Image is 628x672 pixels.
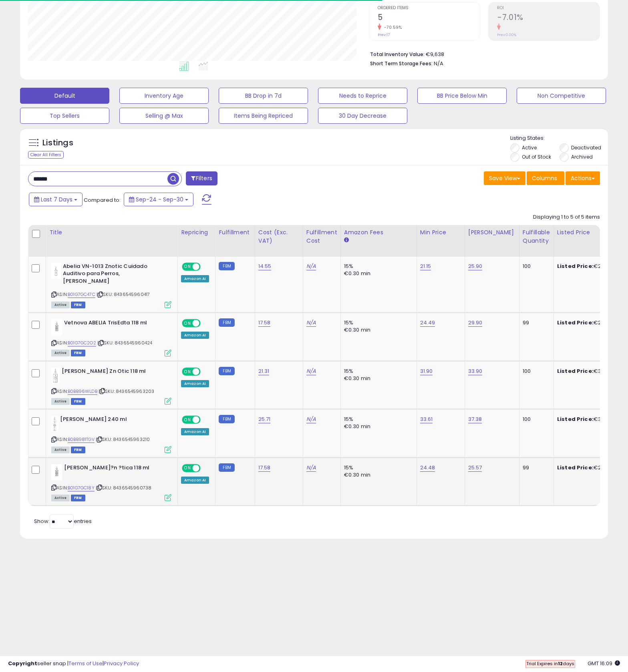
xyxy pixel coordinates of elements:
[523,464,547,471] div: 99
[51,319,171,356] div: ASIN:
[97,340,152,346] span: | SKU: 8436545960424
[378,6,480,10] span: Ordered Items
[344,464,411,471] div: 15%
[20,88,109,104] button: Default
[557,464,594,471] b: Listed Price:
[370,51,425,58] b: Total Inventory Value:
[181,275,209,282] div: Amazon AI
[119,88,209,104] button: Inventory Age
[344,471,411,479] div: €0.30 min
[378,32,390,37] small: Prev: 17
[344,263,411,270] div: 15%
[258,415,271,423] a: 25.71
[71,302,85,308] span: FBM
[51,319,62,335] img: 21ogxGuookL._SL40_.jpg
[306,319,316,327] a: N/A
[60,416,157,425] b: [PERSON_NAME] 240 ml
[219,415,234,423] small: FBM
[68,436,95,443] a: B0BB981TGV
[219,108,308,124] button: Items Being Repriced
[219,463,234,472] small: FBM
[219,88,308,104] button: BB Drop in 7d
[468,262,483,270] a: 25.90
[41,195,72,203] span: Last 7 Days
[557,367,594,375] b: Listed Price:
[571,144,601,151] label: Deactivated
[557,415,594,423] b: Listed Price:
[124,193,193,206] button: Sep-24 - Sep-30
[71,350,85,356] span: FBM
[420,228,461,237] div: Min Price
[219,262,234,270] small: FBM
[378,13,480,24] h2: 5
[571,153,593,160] label: Archived
[344,270,411,277] div: €0.30 min
[420,319,435,327] a: 24.49
[183,465,193,471] span: ON
[417,88,507,104] button: BB Price Below Min
[557,368,624,375] div: €31.90
[318,108,407,124] button: 30 Day Decrease
[517,88,606,104] button: Non Competitive
[468,464,482,472] a: 25.57
[29,193,83,206] button: Last 7 Days
[219,367,234,375] small: FBM
[51,416,58,432] img: 21XUgwbnUuL._SL40_.jpg
[557,228,626,237] div: Listed Price
[306,415,316,423] a: N/A
[344,368,411,375] div: 15%
[181,477,209,484] div: Amazon AI
[468,415,482,423] a: 37.38
[84,196,121,204] span: Compared to:
[306,367,316,375] a: N/A
[51,464,62,480] img: 21n66W-cHcL._SL40_.jpg
[62,368,159,377] b: [PERSON_NAME] Zn Otic 118 ml
[468,319,483,327] a: 29.90
[51,302,70,308] span: All listings currently available for purchase on Amazon
[64,319,161,329] b: Vetnova ABELIA TrisEdta 118 ml
[510,135,608,142] p: Listing States:
[557,416,624,423] div: €35.60
[557,262,594,270] b: Listed Price:
[181,228,212,237] div: Repricing
[71,447,85,453] span: FBM
[370,49,594,58] li: €9,638
[181,332,209,339] div: Amazon AI
[20,108,109,124] button: Top Sellers
[484,171,525,185] button: Save View
[523,319,547,326] div: 99
[344,237,349,244] small: Amazon Fees.
[51,368,60,384] img: 21bcjUkT+4L._SL40_.jpg
[63,263,160,287] b: Abelia VN-1013 Znotic Cuidado Auditivo para Perros, [PERSON_NAME]
[434,60,443,67] span: N/A
[199,368,212,375] span: OFF
[71,398,85,405] span: FBM
[51,398,70,405] span: All listings currently available for purchase on Amazon
[68,485,95,491] a: B01G7GC18Y
[51,350,70,356] span: All listings currently available for purchase on Amazon
[51,368,171,404] div: ASIN:
[344,375,411,382] div: €0.30 min
[497,6,600,10] span: ROI
[344,416,411,423] div: 15%
[199,320,212,327] span: OFF
[306,262,316,270] a: N/A
[97,291,150,298] span: | SKU: 8436545960417
[497,13,600,24] h2: -7.01%
[186,171,217,185] button: Filters
[34,517,92,525] span: Show: entries
[468,367,483,375] a: 33.90
[344,228,413,237] div: Amazon Fees
[523,416,547,423] div: 100
[523,228,550,245] div: Fulfillable Quantity
[557,464,624,471] div: €24.48
[183,416,193,423] span: ON
[183,320,193,327] span: ON
[533,213,600,221] div: Displaying 1 to 5 of 5 items
[183,263,193,270] span: ON
[96,436,150,443] span: | SKU: 8436545963210
[523,263,547,270] div: 100
[381,24,402,30] small: -70.59%
[258,262,272,270] a: 14.55
[51,447,70,453] span: All listings currently available for purchase on Amazon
